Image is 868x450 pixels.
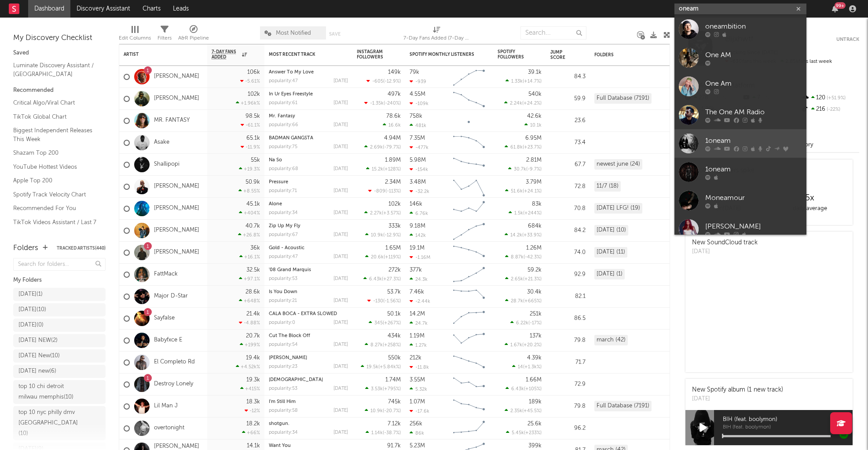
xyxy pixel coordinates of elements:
[511,79,523,84] span: 1.33k
[154,293,188,300] a: Major D-Star
[410,135,425,141] div: 7.35M
[269,145,297,149] div: popularity: 75
[366,78,401,84] div: ( )
[276,30,311,36] span: Most Notified
[154,381,193,388] a: Destroy Lonely
[705,78,802,89] div: One Am
[550,160,586,170] div: 67.7
[550,203,586,214] div: 70.8
[365,254,401,260] div: ( )
[410,210,428,216] div: 6.76k
[251,157,260,163] div: 55k
[510,233,522,238] span: 14.2k
[154,117,190,124] a: MR. FANTASY
[525,135,542,141] div: 6.95M
[178,22,209,47] div: A&R Pipeline
[250,245,260,251] div: 36k
[674,101,806,129] a: The One AM Radio
[364,210,401,216] div: ( )
[269,268,348,272] div: '08 Grand Marquis
[504,100,542,106] div: ( )
[13,190,97,200] a: Spotify Track Velocity Chart
[119,22,151,47] div: Edit Columns
[269,443,291,448] a: Want You
[154,161,179,168] a: Shallipopi
[410,157,426,163] div: 5.98M
[239,276,260,282] div: +97.1 %
[269,79,298,83] div: popularity: 47
[364,100,401,106] div: ( )
[154,403,178,410] a: Lil Man J
[18,381,81,403] div: top 10 chi detroit milwau memphis ( 10 )
[372,167,383,172] span: 15.2k
[449,198,489,220] svg: Chart title
[13,406,106,440] a: top 10 nyc philly dmv [GEOGRAPHIC_DATA](10)
[178,33,209,44] div: A&R Pipeline
[370,101,384,106] span: -1.35k
[524,233,540,238] span: +33.9 %
[449,242,489,264] svg: Chart title
[241,144,260,150] div: -11.9 %
[550,225,586,236] div: 84.2
[13,275,106,286] div: My Folders
[524,277,540,282] span: +21.3 %
[410,223,425,229] div: 9.18M
[269,158,348,163] div: Na So
[385,157,401,163] div: 1.89M
[550,72,586,82] div: 84.3
[525,255,540,260] span: -42.3 %
[388,69,401,75] div: 149k
[57,246,106,250] button: Tracked Artists(440)
[410,52,476,57] div: Spotify Monthly Listeners
[528,223,542,229] div: 684k
[246,267,260,273] div: 32.5k
[385,79,399,84] span: -12.9 %
[674,215,806,243] a: [PERSON_NAME]
[594,181,621,192] div: 11/7 (18)
[550,116,586,126] div: 23.6
[532,201,542,207] div: 83k
[410,276,428,282] div: 24.3k
[449,132,489,154] svg: Chart title
[510,145,523,150] span: 61.8k
[498,49,528,60] div: Spotify Followers
[594,93,652,104] div: Full Database (7191)
[239,254,260,260] div: +16.1 %
[550,181,586,192] div: 72.8
[449,220,489,242] svg: Chart title
[269,334,310,338] a: Cut The Block Off
[505,78,542,84] div: ( )
[410,267,422,273] div: 377k
[154,73,199,80] a: [PERSON_NAME]
[526,245,542,251] div: 1.26M
[333,210,348,215] div: [DATE]
[269,210,298,215] div: popularity: 34
[410,113,422,119] div: 758k
[13,85,106,96] div: Recommended
[769,203,850,214] div: daily average
[508,166,542,172] div: ( )
[246,135,260,141] div: 65.1k
[511,277,523,282] span: 2.65k
[372,79,383,84] span: -605
[157,22,172,47] div: Filters
[692,238,758,247] div: New SoundCloud track
[674,129,806,158] a: 1oneam
[154,425,184,432] a: overtonight
[527,289,542,295] div: 30.4k
[239,166,260,172] div: +19.3 %
[247,69,260,75] div: 106k
[269,246,348,250] div: Gold - Acoustic
[520,26,586,40] input: Search...
[333,101,348,105] div: [DATE]
[410,232,426,238] div: 142k
[13,61,97,79] a: Luminate Discovery Assistant / [GEOGRAPHIC_DATA]
[269,224,348,229] div: Zip Up My Fly
[410,179,426,185] div: 3.48M
[410,245,425,251] div: 19.1M
[524,145,540,150] span: +23.7 %
[154,315,175,322] a: Sayfalse
[269,224,300,229] a: Zip Up My Fly
[13,303,106,316] a: [DATE](10)
[505,298,542,304] div: ( )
